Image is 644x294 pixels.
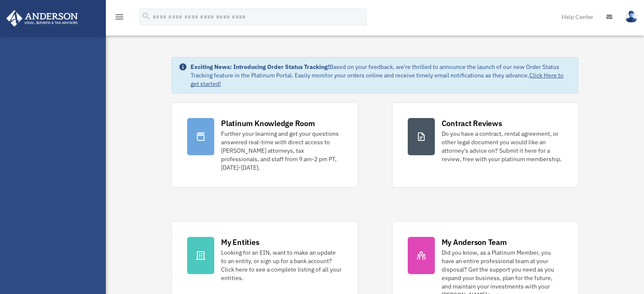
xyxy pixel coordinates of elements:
div: Based on your feedback, we're thrilled to announce the launch of our new Order Status Tracking fe... [191,63,571,88]
div: My Entities [221,237,259,247]
div: Contract Reviews [442,118,502,129]
a: Contract Reviews Do you have a contract, rental agreement, or other legal document you would like... [392,102,578,187]
a: Platinum Knowledge Room Further your learning and get your questions answered real-time with dire... [171,102,358,187]
i: menu [114,12,124,22]
img: User Pic [625,11,638,23]
div: Platinum Knowledge Room [221,118,315,129]
a: Click Here to get started! [191,71,564,88]
div: Looking for an EIN, want to make an update to an entity, or sign up for a bank account? Click her... [221,248,342,282]
i: search [141,11,151,21]
div: Further your learning and get your questions answered real-time with direct access to [PERSON_NAM... [221,129,342,172]
img: Anderson Advisors Platinum Portal [4,10,80,27]
a: menu [114,15,124,22]
strong: Exciting News: Introducing Order Status Tracking! [191,63,329,71]
div: My Anderson Team [442,237,507,247]
div: Do you have a contract, rental agreement, or other legal document you would like an attorney's ad... [442,129,563,163]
